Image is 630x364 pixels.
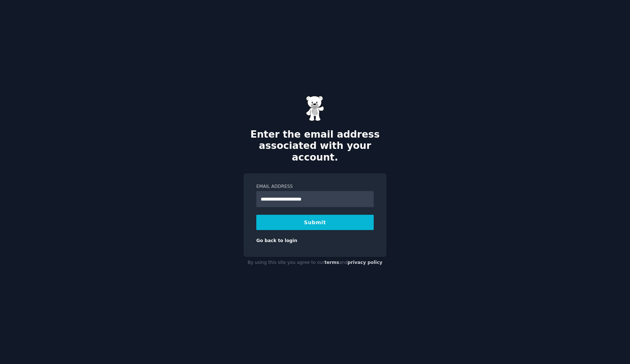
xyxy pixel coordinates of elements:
a: terms [324,260,339,265]
label: Email Address [256,183,374,190]
h2: Enter the email address associated with your account. [244,129,386,163]
a: privacy policy [347,260,382,265]
button: Submit [256,215,374,230]
div: By using this site you agree to our and [244,257,386,269]
a: Go back to login [256,238,297,243]
img: Gummy Bear [306,96,324,121]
